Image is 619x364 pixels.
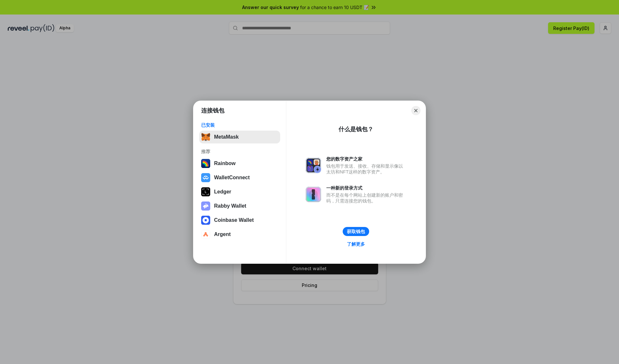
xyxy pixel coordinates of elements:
[201,107,224,114] h1: 连接钱包
[201,133,210,142] img: svg+xml,%3Csvg%20fill%3D%22none%22%20height%3D%2233%22%20viewBox%3D%220%200%2035%2033%22%20width%...
[326,185,406,191] div: 一种新的登录方式
[201,149,278,154] div: 推荐
[306,187,321,202] img: svg+xml,%3Csvg%20xmlns%3D%22http%3A%2F%2Fwww.w3.org%2F2000%2Fsvg%22%20fill%3D%22none%22%20viewBox...
[411,106,420,115] button: Close
[326,163,406,175] div: 钱包用于发送、接收、存储和显示像以太坊和NFT这样的数字资产。
[199,171,280,184] button: WalletConnect
[214,203,246,209] div: Rabby Wallet
[201,159,210,168] img: svg+xml,%3Csvg%20width%3D%22120%22%20height%3D%22120%22%20viewBox%3D%220%200%20120%20120%22%20fil...
[199,157,280,170] button: Rainbow
[339,125,373,133] div: 什么是钱包？
[214,217,254,223] div: Coinbase Wallet
[201,187,210,196] img: svg+xml,%3Csvg%20xmlns%3D%22http%3A%2F%2Fwww.w3.org%2F2000%2Fsvg%22%20width%3D%2228%22%20height%3...
[306,158,321,173] img: svg+xml,%3Csvg%20xmlns%3D%22http%3A%2F%2Fwww.w3.org%2F2000%2Fsvg%22%20fill%3D%22none%22%20viewBox...
[199,131,280,143] button: MetaMask
[201,122,278,128] div: 已安装
[201,230,210,239] img: svg+xml,%3Csvg%20width%3D%2228%22%20height%3D%2228%22%20viewBox%3D%220%200%2028%2028%22%20fill%3D...
[201,216,210,225] img: svg+xml,%3Csvg%20width%3D%2228%22%20height%3D%2228%22%20viewBox%3D%220%200%2028%2028%22%20fill%3D...
[214,161,236,166] div: Rainbow
[214,189,231,195] div: Ledger
[214,231,231,237] div: Argent
[199,214,280,227] button: Coinbase Wallet
[326,156,406,162] div: 您的数字资产之家
[199,185,280,198] button: Ledger
[199,228,280,241] button: Argent
[343,240,369,248] a: 了解更多
[201,173,210,182] img: svg+xml,%3Csvg%20width%3D%2228%22%20height%3D%2228%22%20viewBox%3D%220%200%2028%2028%22%20fill%3D...
[214,134,239,140] div: MetaMask
[214,175,250,181] div: WalletConnect
[347,241,365,247] div: 了解更多
[343,227,369,236] button: 获取钱包
[347,229,365,234] div: 获取钱包
[326,192,406,204] div: 而不是在每个网站上创建新的账户和密码，只需连接您的钱包。
[199,200,280,212] button: Rabby Wallet
[201,202,210,211] img: svg+xml,%3Csvg%20xmlns%3D%22http%3A%2F%2Fwww.w3.org%2F2000%2Fsvg%22%20fill%3D%22none%22%20viewBox...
